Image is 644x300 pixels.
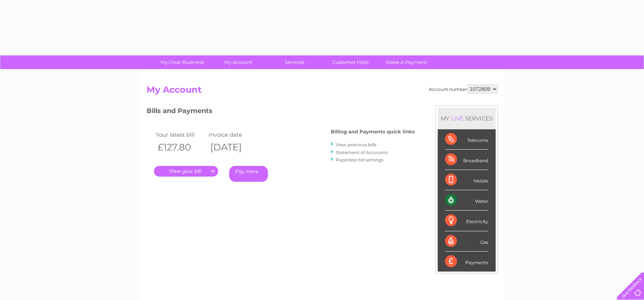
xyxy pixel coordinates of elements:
div: Gas [445,231,488,252]
a: My Clear Business [152,55,213,69]
div: MY SERVICES [438,108,496,129]
a: Paperless bill settings [336,157,383,163]
a: Statement of Accounts [336,150,388,155]
a: Make A Payment [376,55,437,69]
a: View previous bills [336,142,376,147]
div: Electricity [445,211,488,231]
a: My Account [208,55,269,69]
h2: My Account [147,85,498,99]
div: Water [445,190,488,211]
a: Customer Help [320,55,381,69]
a: Services [264,55,325,69]
td: Invoice date [207,130,260,140]
div: Telecoms [445,129,488,150]
div: Broadband [445,150,488,170]
a: . [154,166,218,177]
a: Pay Here [229,166,268,182]
h3: Bills and Payments [147,106,415,119]
div: LIVE [450,115,465,122]
div: Payments [445,252,488,272]
div: Account number [429,85,498,93]
th: £127.80 [154,140,207,155]
h4: Billing and Payments quick links [331,129,415,134]
div: Mobile [445,170,488,190]
td: Your latest bill [154,130,207,140]
th: [DATE] [207,140,260,155]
